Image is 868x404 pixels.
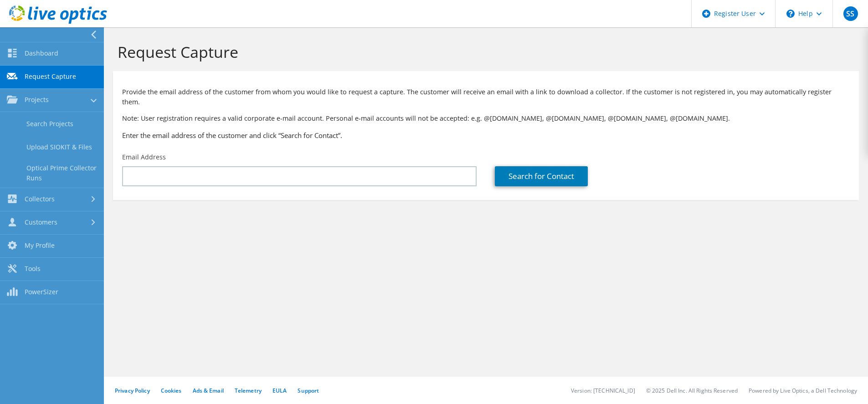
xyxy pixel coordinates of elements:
[646,387,738,394] li: © 2025 Dell Inc. All Rights Reserved
[118,42,850,61] h1: Request Capture
[843,6,858,21] span: SS
[115,387,150,394] a: Privacy Policy
[161,387,182,394] a: Cookies
[122,130,850,140] h3: Enter the email address of the customer and click “Search for Contact”.
[122,113,850,123] p: Note: User registration requires a valid corporate e-mail account. Personal e-mail accounts will ...
[122,87,850,107] p: Provide the email address of the customer from whom you would like to request a capture. The cust...
[235,387,262,394] a: Telemetry
[272,387,287,394] a: EULA
[122,153,166,162] label: Email Address
[193,387,224,394] a: Ads & Email
[495,166,588,186] a: Search for Contact
[298,387,319,394] a: Support
[571,387,635,394] li: Version: [TECHNICAL_ID]
[749,387,857,394] li: Powered by Live Optics, a Dell Technology
[786,10,795,18] svg: \n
